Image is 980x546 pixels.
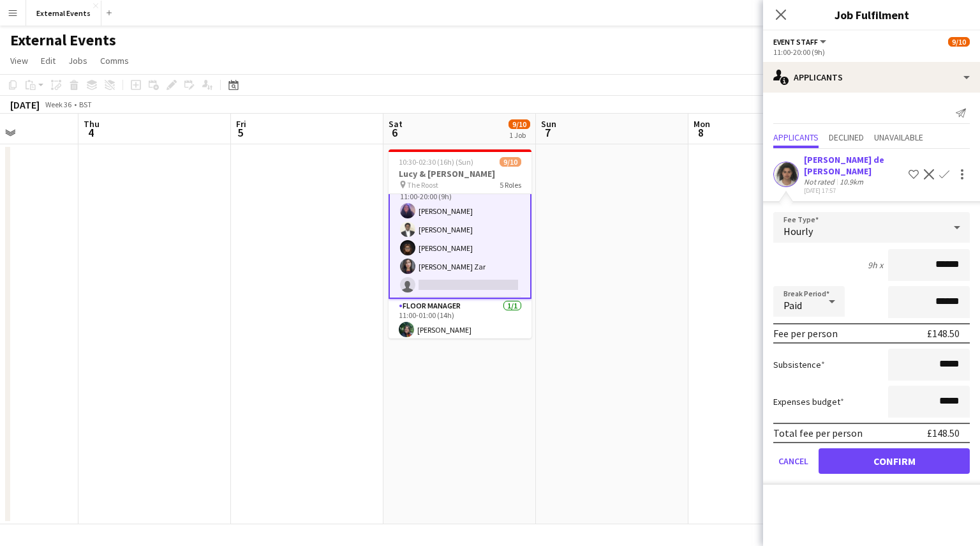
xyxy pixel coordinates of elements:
[763,6,980,23] h3: Job Fulfilment
[692,125,710,140] span: 8
[389,168,531,179] h3: Lucy & [PERSON_NAME]
[236,118,246,130] span: Fri
[63,52,93,69] a: Jobs
[773,133,819,142] span: Applicants
[773,47,970,57] div: 11:00-20:00 (9h)
[773,359,825,370] label: Subsistence
[783,299,802,312] span: Paid
[694,118,710,130] span: Mon
[773,37,828,47] button: Event staff
[927,327,960,340] div: £148.50
[837,177,866,186] div: 10.9km
[509,119,530,129] span: 9/10
[234,125,246,140] span: 5
[804,154,903,177] div: [PERSON_NAME] de [PERSON_NAME]
[36,52,61,69] a: Edit
[509,130,530,140] div: 1 Job
[95,52,134,69] a: Comms
[773,37,818,47] span: Event staff
[804,177,837,186] div: Not rated
[389,118,403,130] span: Sat
[26,1,101,26] button: External Events
[389,299,531,342] app-card-role: Floor manager1/111:00-01:00 (14h)[PERSON_NAME]
[387,125,403,140] span: 6
[42,100,74,109] span: Week 36
[948,37,970,47] span: 9/10
[41,55,56,66] span: Edit
[773,427,863,439] div: Total fee per person
[82,125,100,140] span: 4
[10,31,116,50] h1: External Events
[84,118,100,130] span: Thu
[773,327,838,340] div: Fee per person
[389,149,531,338] app-job-card: 10:30-02:30 (16h) (Sun)9/10Lucy & [PERSON_NAME] The Roost5 Roles10:30-20:00 (9h30m)[PERSON_NAME]E...
[79,100,92,109] div: BST
[389,179,531,299] app-card-role: Event staff1A4/511:00-20:00 (9h)[PERSON_NAME][PERSON_NAME][PERSON_NAME][PERSON_NAME] Zar
[5,52,33,69] a: View
[539,125,556,140] span: 7
[804,186,903,195] div: [DATE] 17:57
[874,133,923,142] span: Unavailable
[10,98,40,111] div: [DATE]
[829,133,864,142] span: Declined
[500,180,521,190] span: 5 Roles
[763,62,980,93] div: Applicants
[68,55,87,66] span: Jobs
[927,427,960,439] div: £148.50
[10,55,28,66] span: View
[783,225,813,238] span: Hourly
[100,55,129,66] span: Comms
[819,448,970,474] button: Confirm
[541,118,556,130] span: Sun
[773,448,813,474] button: Cancel
[399,157,473,167] span: 10:30-02:30 (16h) (Sun)
[500,157,521,167] span: 9/10
[868,259,883,271] div: 9h x
[407,180,438,190] span: The Roost
[773,396,844,407] label: Expenses budget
